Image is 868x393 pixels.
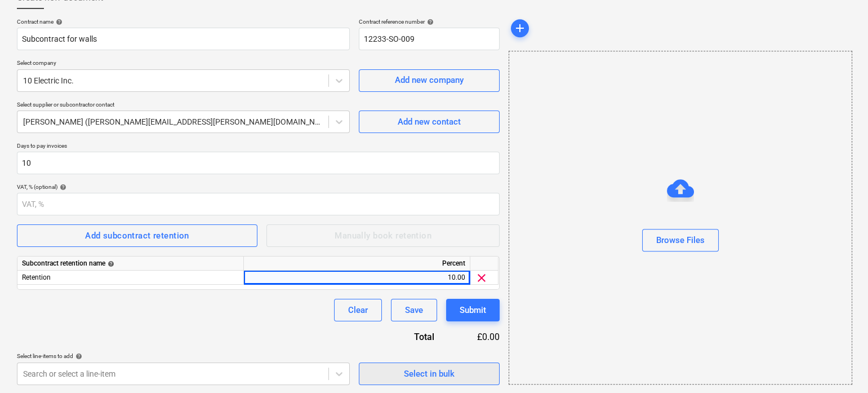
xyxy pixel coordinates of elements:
button: Clear [334,299,382,321]
span: add [513,21,527,35]
span: help [73,353,82,360]
div: Select line-items to add [17,352,350,360]
input: Reference number [359,28,500,50]
button: Add new company [359,69,500,92]
p: Select supplier or subcontractor contact [17,101,350,111]
div: Subcontract retention name [22,257,239,271]
button: Add subcontract retention [17,224,257,247]
div: Add subcontract retention [85,228,189,243]
div: Select in bulk [404,366,455,381]
div: Clear [348,303,368,317]
span: help [57,184,66,191]
div: Submit [460,303,486,317]
div: VAT, % (optional) [17,183,500,191]
span: clear [475,271,488,285]
div: Add new contact [398,114,461,129]
div: Contract reference number [359,18,500,25]
button: Add new contact [359,111,500,133]
span: help [105,260,114,267]
div: Total [353,330,452,343]
div: Retention [17,271,244,285]
div: Percent [244,257,470,271]
div: Save [405,303,423,317]
iframe: Chat Widget [812,339,868,393]
input: VAT, % [17,193,500,215]
p: Select company [17,59,350,69]
p: Days to pay invoices [17,142,500,152]
button: Select in bulk [359,363,500,385]
button: Browse Files [642,229,719,251]
div: £0.00 [452,330,500,343]
button: Submit [446,299,500,321]
button: Save [391,299,437,321]
div: 10.00 [248,271,465,285]
div: Contract name [17,18,350,25]
div: Browse Files [656,233,705,248]
span: help [425,19,434,25]
div: Browse Files [509,51,852,385]
input: Document name [17,28,350,50]
input: Days to pay invoices [17,152,500,174]
span: help [54,19,63,25]
div: Add new company [395,73,464,87]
